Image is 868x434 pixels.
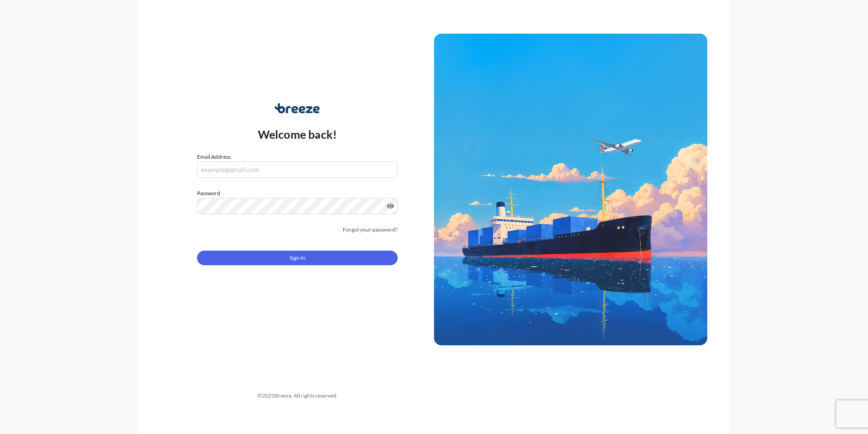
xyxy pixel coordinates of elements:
img: Ship illustration [434,34,707,345]
a: Forgot your password? [343,225,398,234]
span: Sign In [290,253,306,262]
div: © 2025 Breeze. All rights reserved. [161,391,434,400]
button: Sign In [197,251,398,265]
p: Welcome back! [258,127,337,141]
input: example@gmail.com [197,161,398,178]
label: Password [197,189,398,198]
label: Email Address [197,152,231,161]
button: Show password [387,202,394,210]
